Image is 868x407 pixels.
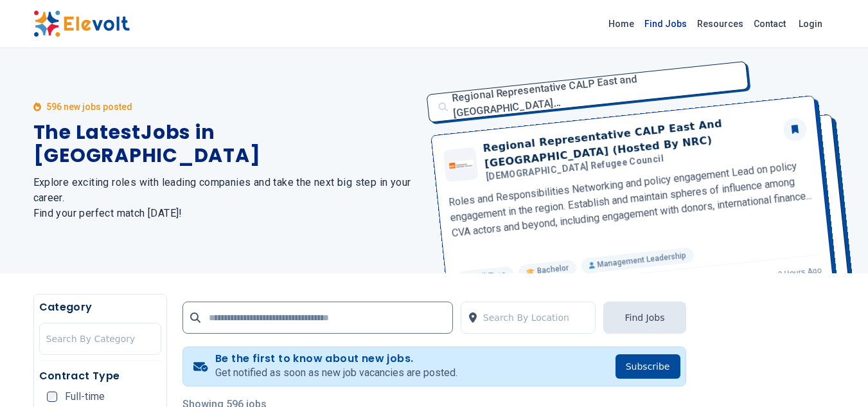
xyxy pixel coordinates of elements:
[791,11,830,37] a: Login
[616,354,680,379] button: Subscribe
[33,10,130,37] img: Elevolt
[33,175,419,221] h2: Explore exciting roles with leading companies and take the next big step in your career. Find you...
[39,300,161,315] h5: Category
[603,302,686,334] button: Find Jobs
[39,368,161,384] h5: Contract Type
[692,14,748,34] a: Resources
[639,14,692,34] a: Find Jobs
[748,14,791,34] a: Contact
[33,121,419,167] h1: The Latest Jobs in [GEOGRAPHIC_DATA]
[46,100,132,113] p: 596 new jobs posted
[65,392,105,402] span: Full-time
[215,365,457,381] p: Get notified as soon as new job vacancies are posted.
[804,345,868,407] iframe: Chat Widget
[603,14,639,34] a: Home
[47,392,57,402] input: Full-time
[215,352,457,365] h4: Be the first to know about new jobs.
